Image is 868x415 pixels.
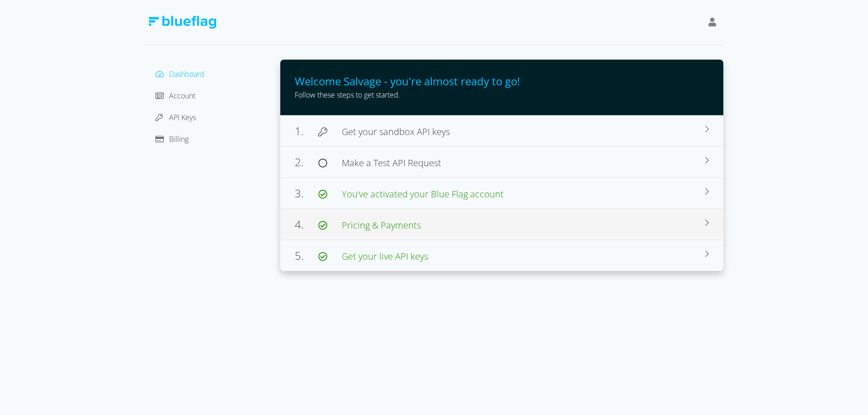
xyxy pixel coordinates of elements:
[342,188,504,200] span: You’ve activated your Blue Flag account
[295,123,318,138] span: 1.
[295,217,318,232] span: 4.
[169,69,204,79] span: Dashboard
[295,186,318,201] span: 3.
[169,112,196,122] span: API Keys
[169,134,189,144] span: Billing
[295,154,318,169] span: 2.
[295,90,400,100] span: Follow these steps to get started.
[148,16,216,29] img: Blue Flag Logo
[342,250,428,262] span: Get your live API keys
[295,248,318,263] span: 5.
[156,112,196,122] a: API Keys
[169,91,195,101] span: Account
[156,91,195,101] a: Account
[342,219,421,231] span: Pricing & Payments
[342,126,450,138] span: Get your sandbox API keys
[295,74,520,89] span: Welcome Salvage - you're almost ready to go!
[342,157,441,169] span: Make a Test API Request
[156,69,204,79] a: Dashboard
[156,134,189,144] a: Billing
